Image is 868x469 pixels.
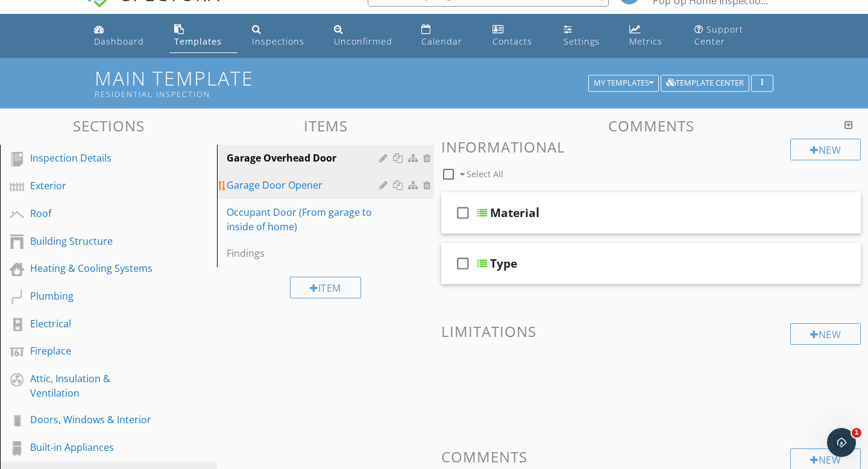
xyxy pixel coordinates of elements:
[661,77,749,87] a: Template Center
[488,19,549,53] a: Contacts
[30,234,160,248] div: Building Structure
[30,344,160,358] div: Fireplace
[30,316,160,331] div: Electrical
[30,178,160,193] div: Exterior
[441,449,861,465] h3: Comments
[30,261,160,275] div: Heating & Cooling Systems
[227,246,383,260] div: Findings
[94,36,144,47] div: Dashboard
[441,323,861,339] h3: Limitations
[30,151,160,165] div: Inspection Details
[174,36,222,47] div: Templates
[290,277,361,298] div: Item
[334,36,392,47] div: Unconfirmed
[661,75,749,92] button: Template Center
[247,19,319,53] a: Inspections
[827,428,856,457] iframe: Intercom live chat
[30,371,160,400] div: Attic, Insulation & Ventilation
[694,24,743,47] div: Support Center
[492,36,532,47] div: Contacts
[217,118,434,134] h3: Items
[227,178,383,192] div: Garage Door Opener
[564,36,600,47] div: Settings
[169,19,237,53] a: Templates
[453,198,473,227] i: check_box_outline_blank
[666,79,744,87] div: Template Center
[790,139,861,160] div: New
[467,168,503,180] span: Select All
[95,89,593,99] div: Residential Inspection
[227,151,383,165] div: Garage Overhead Door
[30,412,160,427] div: Doors, Windows & Interior
[252,36,304,47] div: Inspections
[559,19,615,53] a: Settings
[329,19,407,53] a: Unconfirmed
[453,249,473,278] i: check_box_outline_blank
[30,289,160,303] div: Plumbing
[629,36,662,47] div: Metrics
[490,206,539,220] div: Material
[417,19,478,53] a: Calendar
[490,256,517,271] div: Type
[30,206,160,221] div: Roof
[227,205,383,234] div: Occupant Door (From garage to inside of home)
[852,428,861,438] span: 1
[89,19,160,53] a: Dashboard
[95,68,773,98] h1: Main Template
[30,440,160,455] div: Built-in Appliances
[441,139,861,155] h3: Informational
[594,79,653,87] div: My Templates
[624,19,680,53] a: Metrics
[790,323,861,345] div: New
[421,36,462,47] div: Calendar
[690,19,779,53] a: Support Center
[441,118,861,134] h3: Comments
[588,75,659,92] button: My Templates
